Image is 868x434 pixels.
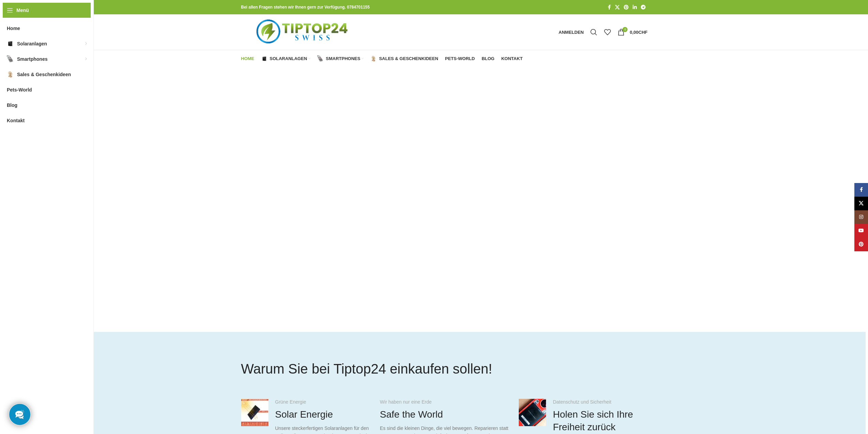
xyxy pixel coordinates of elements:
a: Pinterest Social Link [622,3,631,12]
a: 0 0,00CHF [614,25,651,39]
a: Facebook Social Link [606,3,613,12]
a: X Social Link [854,197,868,210]
bdi: 0,00 [630,30,647,35]
span: Pets-World [445,56,475,61]
h4: Holen Sie sich Ihre Freiheit zurück [553,408,647,433]
div: Grüne Energie [275,399,370,405]
span: Home [7,22,20,34]
a: Sales & Geschenkideen [370,52,438,66]
a: Pets-World [445,52,475,66]
a: Pinterest Social Link [854,238,868,251]
a: Solaranlagen [261,52,311,66]
div: Hauptnavigation [238,52,526,66]
span: Sales & Geschenkideen [379,56,438,61]
span: CHF [638,30,648,35]
strong: Bei allen Fragen stehen wir Ihnen gern zur Verfügung. 0784701155 [241,5,370,10]
span: 0 [622,27,628,32]
a: X Social Link [613,3,622,12]
span: Home [241,56,254,61]
span: Sales & Geschenkideen [17,68,71,81]
span: Smartphones [326,56,360,61]
span: Solaranlagen [270,56,307,61]
img: Smartphones [317,56,323,62]
a: Suche [587,25,601,39]
span: Blog [482,56,495,61]
h4: Solar Energie [275,408,370,421]
a: YouTube Social Link [854,224,868,238]
span: Kontakt [501,56,523,61]
span: Blog [7,99,17,111]
a: Facebook Social Link [854,183,868,197]
span: Solaranlagen [17,38,47,50]
img: Tiptop24 Nachhaltige & Faire Produkte [241,14,365,50]
div: Datenschutz und Sicherheit [553,399,647,405]
a: Telegram Social Link [639,3,648,12]
span: Menü [16,6,29,14]
img: Solaranlagen [7,40,14,47]
img: Smartphones [7,56,14,62]
a: Smartphones [317,52,364,66]
a: Anmelden [555,25,587,39]
a: Logo der Website [241,29,365,34]
span: Kontakt [7,114,25,127]
img: Sales & Geschenkideen [370,56,377,62]
a: Instagram Social Link [854,210,868,224]
span: Pets-World [7,84,32,96]
a: Blog [482,52,495,66]
div: Meine Wunschliste [601,25,614,39]
span: Anmelden [559,30,584,34]
a: Kontakt [501,52,523,66]
img: Sales & Geschenkideen [7,71,14,78]
a: Home [241,52,254,66]
h4: Safe the World [380,408,509,421]
img: Solaranlagen [261,56,267,62]
span: Smartphones [17,53,47,65]
h4: Warum Sie bei Tiptop24 einkaufen sollen! [241,359,492,378]
div: Wir haben nur eine Erde [380,399,509,405]
a: LinkedIn Social Link [631,3,639,12]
